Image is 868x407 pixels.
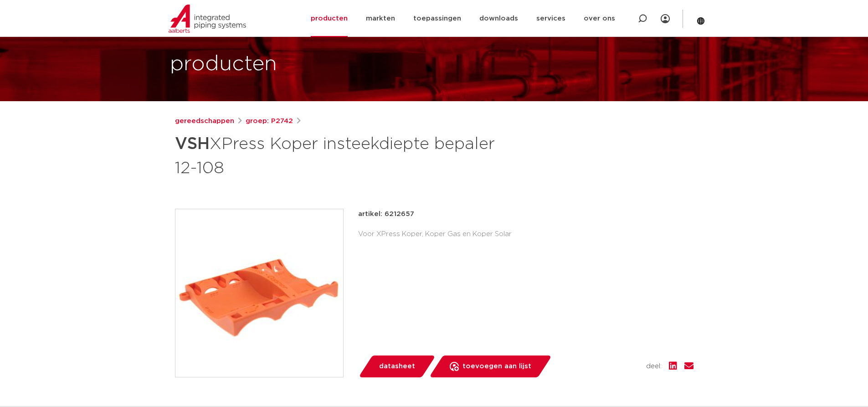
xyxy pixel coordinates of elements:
[358,209,414,220] p: artikel: 6212657
[175,136,210,152] strong: VSH
[175,130,517,180] h1: XPress Koper insteekdiepte bepaler 12-108
[170,50,277,79] h1: producten
[175,209,343,377] img: Product Image for VSH XPress Koper insteekdiepte bepaler 12-108
[646,361,662,372] span: deel:
[358,227,693,242] div: Voor XPress Koper, Koper Gas en Koper Solar
[246,116,293,127] a: groep: P2742
[379,359,415,374] span: datasheet
[462,359,531,374] span: toevoegen aan lijst
[358,355,436,377] a: datasheet
[175,116,234,127] a: gereedschappen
